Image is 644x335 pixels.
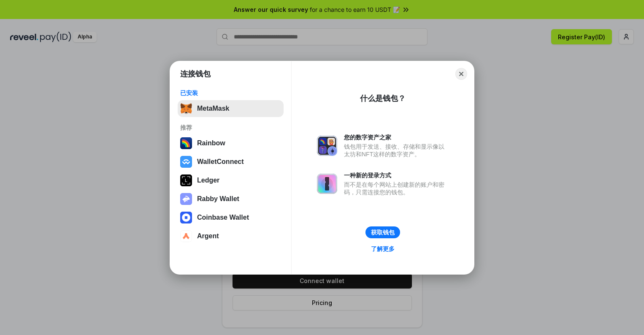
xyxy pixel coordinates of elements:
img: svg+xml,%3Csvg%20xmlns%3D%22http%3A%2F%2Fwww.w3.org%2F2000%2Fsvg%22%20fill%3D%22none%22%20viewBox... [180,193,192,205]
img: svg+xml,%3Csvg%20width%3D%2228%22%20height%3D%2228%22%20viewBox%3D%220%200%2028%2028%22%20fill%3D... [180,156,192,168]
img: svg+xml,%3Csvg%20xmlns%3D%22http%3A%2F%2Fwww.w3.org%2F2000%2Fsvg%22%20width%3D%2228%22%20height%3... [180,174,192,186]
div: Coinbase Wallet [197,214,249,221]
div: 已安装 [180,89,281,97]
img: svg+xml,%3Csvg%20fill%3D%22none%22%20height%3D%2233%22%20viewBox%3D%220%200%2035%2033%22%20width%... [180,103,192,114]
div: 钱包用于发送、接收、存储和显示像以太坊和NFT这样的数字资产。 [344,143,449,158]
div: 您的数字资产之家 [344,133,449,141]
div: MetaMask [197,105,229,112]
div: Rabby Wallet [197,195,239,203]
img: svg+xml,%3Csvg%20width%3D%22120%22%20height%3D%22120%22%20viewBox%3D%220%200%20120%20120%22%20fil... [180,137,192,149]
img: svg+xml,%3Csvg%20width%3D%2228%22%20height%3D%2228%22%20viewBox%3D%220%200%2028%2028%22%20fill%3D... [180,212,192,223]
img: svg+xml,%3Csvg%20xmlns%3D%22http%3A%2F%2Fwww.w3.org%2F2000%2Fsvg%22%20fill%3D%22none%22%20viewBox... [317,136,337,156]
div: 一种新的登录方式 [344,172,449,179]
div: 什么是钱包？ [360,93,406,103]
div: 了解更多 [371,245,395,253]
a: 了解更多 [366,243,400,254]
img: svg+xml,%3Csvg%20width%3D%2228%22%20height%3D%2228%22%20viewBox%3D%220%200%2028%2028%22%20fill%3D... [180,230,192,242]
div: 推荐 [180,124,281,131]
button: Rainbow [178,135,284,152]
button: Close [455,68,467,80]
button: Coinbase Wallet [178,209,284,226]
button: MetaMask [178,100,284,117]
h1: 连接钱包 [180,69,211,79]
img: svg+xml,%3Csvg%20xmlns%3D%22http%3A%2F%2Fwww.w3.org%2F2000%2Fsvg%22%20fill%3D%22none%22%20viewBox... [317,174,337,194]
button: Ledger [178,172,284,189]
div: 而不是在每个网站上创建新的账户和密码，只需连接您的钱包。 [344,181,449,196]
button: Argent [178,228,284,245]
div: Ledger [197,177,219,184]
div: 获取钱包 [371,229,395,236]
div: Argent [197,232,219,240]
button: 获取钱包 [365,226,400,238]
button: WalletConnect [178,153,284,170]
div: WalletConnect [197,158,244,166]
div: Rainbow [197,139,225,147]
button: Rabby Wallet [178,191,284,207]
